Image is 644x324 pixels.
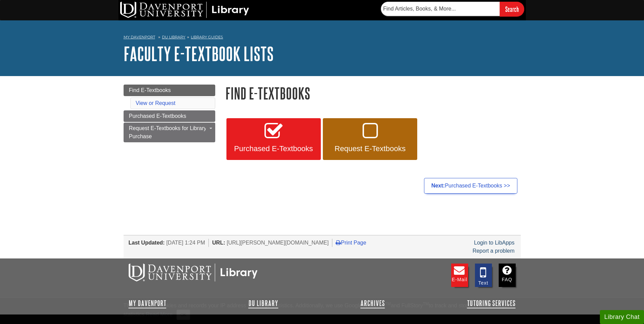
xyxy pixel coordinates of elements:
[431,183,445,188] strong: Next:
[136,100,176,106] a: View or Request
[124,85,215,142] div: Guide Page Menu
[120,2,249,18] img: DU Library
[124,302,521,320] div: This site uses cookies and records your IP address for usage statistics. Additionally, we use Goo...
[212,240,225,246] span: URL:
[146,311,172,317] a: Read More
[600,310,644,324] button: Library Chat
[381,2,500,16] input: Find Articles, Books, & More...
[424,178,517,194] a: Next:Purchased E-Textbooks >>
[385,302,391,306] sup: TM
[451,264,468,287] a: E-mail
[124,123,215,142] a: Request E-Textbooks for Library Purchase
[336,240,341,245] i: Print Page
[225,85,521,102] h1: Find E-Textbooks
[177,310,190,320] button: Close
[124,85,215,96] a: Find E-Textbooks
[124,34,155,40] a: My Davenport
[473,248,515,254] a: Report a problem
[323,118,417,160] a: Request E-Textbooks
[423,302,429,306] sup: TM
[474,240,514,246] a: Login to LibApps
[328,144,412,153] span: Request E-Textbooks
[336,240,366,246] a: Print Page
[129,125,207,139] span: Request E-Textbooks for Library Purchase
[124,33,521,43] nav: breadcrumb
[191,35,223,39] a: Library Guides
[162,35,185,39] a: DU Library
[129,240,165,246] span: Last Updated:
[227,240,329,246] span: [URL][PERSON_NAME][DOMAIN_NAME]
[129,264,258,281] img: DU Libraries
[129,113,186,119] span: Purchased E-Textbooks
[226,118,321,160] a: Purchased E-Textbooks
[124,43,274,64] a: Faculty E-Textbook Lists
[166,240,205,246] span: [DATE] 1:24 PM
[381,2,524,16] form: Searches DU Library's articles, books, and more
[500,2,524,16] input: Search
[499,264,516,287] a: FAQ
[232,144,316,153] span: Purchased E-Textbooks
[129,87,171,93] span: Find E-Textbooks
[124,110,215,122] a: Purchased E-Textbooks
[475,264,492,287] a: Text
